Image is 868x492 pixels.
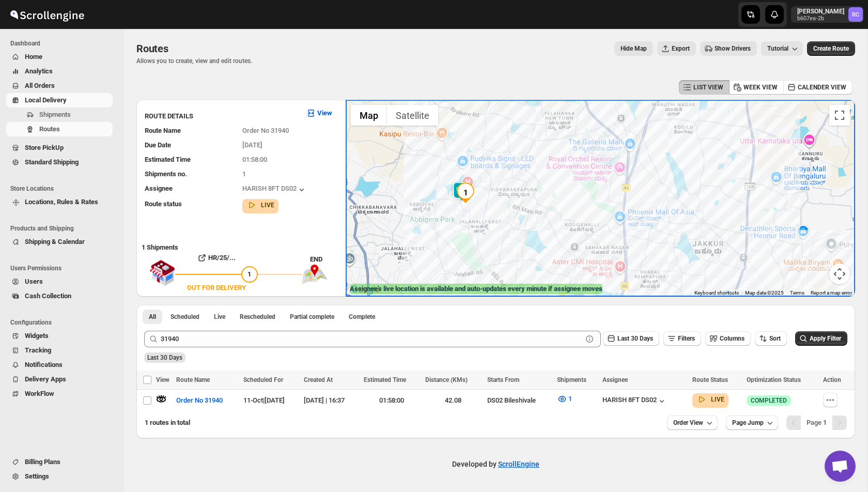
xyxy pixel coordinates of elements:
[145,141,171,149] span: Due Date
[247,270,251,278] span: 1
[786,416,847,430] nav: Pagination
[143,310,162,324] button: All routes
[136,42,168,55] span: Routes
[829,105,850,126] button: Toggle fullscreen view
[791,6,864,23] button: User menu
[693,83,723,91] span: LIST VIEW
[300,105,338,121] button: View
[39,125,60,133] span: Routes
[848,7,863,22] span: Rahul Chopra
[242,185,307,195] button: HARISH 8FT DS02
[348,283,382,297] img: Google
[6,469,113,484] button: Settings
[10,224,117,233] span: Products and Shipping
[25,238,85,245] span: Shipping & Calendar
[602,376,628,383] span: Assignee
[425,395,481,406] div: 42.08
[10,39,117,48] span: Dashboard
[672,44,690,53] span: Export
[455,182,476,203] div: 1
[214,313,225,321] span: Live
[304,376,333,383] span: Created At
[302,265,328,284] img: trip_end.png
[6,50,113,64] button: Home
[349,313,375,321] span: Complete
[487,395,551,406] div: DS02 Bileshivale
[790,290,804,296] a: Terms (opens in new tab)
[823,376,841,383] span: Action
[243,376,283,383] span: Scheduled For
[25,82,55,89] span: All Orders
[156,376,169,383] span: View
[743,83,778,91] span: WEEK VIEW
[452,459,539,469] p: Developed by
[720,335,745,342] span: Columns
[25,144,64,151] span: Store PickUp
[807,41,855,56] button: Create Route
[696,394,724,405] button: LIVE
[6,64,113,79] button: Analytics
[678,335,695,342] span: Filters
[761,41,803,56] button: Tutorial
[290,313,334,321] span: Partial complete
[149,253,175,293] img: shop.svg
[732,419,764,427] span: Page Jump
[350,284,602,294] label: Assignee's live location is available and auto-updates every minute if assignee moves
[187,283,246,293] div: OUT FOR DELIVERY
[351,105,387,126] button: Show street map
[25,158,79,166] span: Standard Shipping
[145,200,182,208] span: Route status
[25,472,49,480] span: Settings
[6,289,113,303] button: Cash Collection
[304,395,358,406] div: [DATE] | 16:37
[10,318,117,327] span: Configurations
[161,331,582,347] input: Press enter after typing | Search Eg. Order No 31940
[240,313,275,321] span: Rescheduled
[171,313,199,321] span: Scheduled
[711,396,724,403] b: LIVE
[751,396,787,405] span: COMPLETED
[602,396,667,406] button: HARISH 8FT DS02
[557,376,586,383] span: Shipments
[246,200,274,210] button: LIVE
[25,458,60,466] span: Billing Plans
[25,361,63,368] span: Notifications
[25,375,66,383] span: Delivery Apps
[364,395,420,406] div: 01:58:00
[715,44,751,53] span: Show Drivers
[8,2,86,27] img: ScrollEngine
[145,111,298,121] h3: ROUTE DETAILS
[673,419,703,427] span: Order View
[6,455,113,469] button: Billing Plans
[317,109,332,117] b: View
[810,335,841,342] span: Apply Filter
[498,460,539,468] a: ScrollEngine
[25,96,67,104] span: Local Delivery
[798,83,846,91] span: CALENDER VIEW
[745,290,784,296] span: Map data ©2025
[551,391,578,407] button: 1
[729,80,784,95] button: WEEK VIEW
[10,185,117,193] span: Store Locations
[811,290,852,296] a: Report a map error
[208,254,236,262] b: HR/25/...
[663,331,701,346] button: Filters
[617,335,653,342] span: Last 30 Days
[242,141,262,149] span: [DATE]
[797,7,844,16] p: [PERSON_NAME]
[25,292,71,300] span: Cash Collection
[25,67,53,75] span: Analytics
[679,80,730,95] button: LIST VIEW
[829,264,850,284] button: Map camera controls
[136,57,252,65] p: Allows you to create, view and edit routes.
[807,419,827,426] span: Page
[145,127,181,134] span: Route Name
[694,289,739,297] button: Keyboard shortcuts
[175,250,258,266] button: HR/25/...
[726,416,778,430] button: Page Jump
[6,235,113,249] button: Shipping & Calendar
[242,156,267,163] span: 01:58:00
[825,451,856,482] div: Open chat
[6,274,113,289] button: Users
